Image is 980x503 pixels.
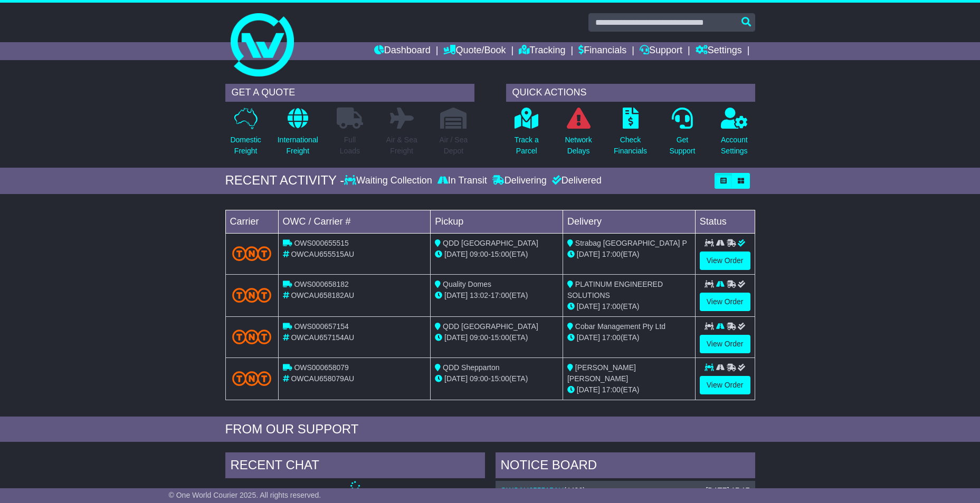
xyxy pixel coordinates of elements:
[435,249,558,260] div: - (ETA)
[444,374,468,383] span: [DATE]
[491,374,509,383] span: 15:00
[443,280,491,288] span: Quality Domes
[514,107,539,162] a: Track aParcel
[577,250,600,258] span: [DATE]
[496,452,755,481] div: NOTICE BOARD
[565,134,592,157] p: Network Delays
[720,107,748,162] a: AccountSettings
[444,291,468,299] span: [DATE]
[567,301,691,312] div: (ETA)
[567,249,691,260] div: (ETA)
[277,107,319,162] a: InternationalFreight
[669,107,696,162] a: GetSupport
[294,280,349,288] span: OWS000658182
[695,210,755,233] td: Status
[567,332,691,343] div: (ETA)
[291,374,354,383] span: OWCAU658079AU
[566,486,583,495] span: 4496
[225,210,278,233] td: Carrier
[506,84,755,102] div: QUICK ACTIONS
[602,385,621,394] span: 17:00
[696,42,742,60] a: Settings
[564,107,592,162] a: NetworkDelays
[225,173,345,188] div: RECENT ACTIVITY -
[344,175,434,187] div: Waiting Collection
[578,42,626,60] a: Financials
[567,363,636,383] span: [PERSON_NAME] [PERSON_NAME]
[443,363,499,372] span: QDD Shepparton
[490,175,549,187] div: Delivering
[440,134,468,157] p: Air / Sea Depot
[491,333,509,342] span: 15:00
[278,210,431,233] td: OWC / Carrier #
[291,291,354,299] span: OWCAU658182AU
[225,84,474,102] div: GET A QUOTE
[386,134,417,157] p: Air & Sea Freight
[470,333,488,342] span: 09:00
[470,374,488,383] span: 09:00
[230,107,261,162] a: DomesticFreight
[706,486,749,495] div: [DATE] 17:17
[614,134,647,157] p: Check Financials
[291,333,354,342] span: OWCAU657154AU
[700,376,750,394] a: View Order
[435,332,558,343] div: - (ETA)
[294,322,349,331] span: OWS000657154
[491,250,509,258] span: 15:00
[435,373,558,384] div: - (ETA)
[721,134,748,157] p: Account Settings
[435,290,558,301] div: - (ETA)
[232,371,272,385] img: TNT_Domestic.png
[435,175,490,187] div: In Transit
[575,322,665,331] span: Cobar Management Pty Ltd
[294,363,349,372] span: OWS000658079
[519,42,565,60] a: Tracking
[225,422,755,437] div: FROM OUR SUPPORT
[443,239,538,247] span: QDD [GEOGRAPHIC_DATA]
[602,302,621,311] span: 17:00
[470,250,488,258] span: 09:00
[443,322,538,331] span: QDD [GEOGRAPHIC_DATA]
[577,333,600,342] span: [DATE]
[230,134,261,157] p: Domestic Freight
[444,333,468,342] span: [DATE]
[567,384,691,395] div: (ETA)
[567,280,663,299] span: PLATINUM ENGINEERED SOLUTIONS
[225,452,485,481] div: RECENT CHAT
[613,107,648,162] a: CheckFinancials
[602,333,621,342] span: 17:00
[232,330,272,344] img: TNT_Domestic.png
[602,250,621,258] span: 17:00
[515,134,539,157] p: Track a Parcel
[669,134,695,157] p: Get Support
[549,175,602,187] div: Delivered
[470,291,488,299] span: 13:02
[337,134,363,157] p: Full Loads
[431,210,563,233] td: Pickup
[501,486,564,495] a: OWCAU655515AU
[700,252,750,270] a: View Order
[575,239,687,247] span: Strabag [GEOGRAPHIC_DATA] P
[278,134,318,157] p: International Freight
[577,302,600,311] span: [DATE]
[232,288,272,302] img: TNT_Domestic.png
[491,291,509,299] span: 17:00
[444,250,468,258] span: [DATE]
[374,42,431,60] a: Dashboard
[640,42,682,60] a: Support
[291,250,354,258] span: OWCAU655515AU
[294,239,349,247] span: OWS000655515
[232,246,272,260] img: TNT_Domestic.png
[700,335,750,353] a: View Order
[700,293,750,311] a: View Order
[563,210,695,233] td: Delivery
[443,42,506,60] a: Quote/Book
[169,491,321,499] span: © One World Courier 2025. All rights reserved.
[501,486,750,495] div: ( )
[577,385,600,394] span: [DATE]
